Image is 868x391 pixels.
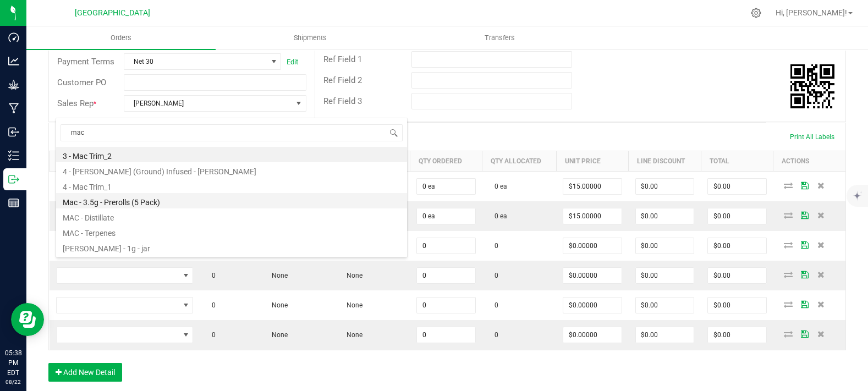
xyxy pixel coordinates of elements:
[341,331,362,339] span: None
[813,271,829,278] span: Delete Order Detail
[796,182,813,189] span: Save Order Detail
[287,58,298,66] a: Edit
[796,271,813,278] span: Save Order Detail
[57,57,114,67] span: Payment Terms
[489,212,507,220] span: 0 ea
[8,126,19,137] inline-svg: Inbound
[813,212,829,218] span: Delete Order Detail
[56,327,194,343] span: NO DATA FOUND
[323,96,362,106] span: Ref Field 3
[410,151,482,172] th: Qty Ordered
[636,268,694,283] input: 0
[48,363,122,382] button: Add New Detail
[206,301,216,309] span: 0
[796,301,813,307] span: Save Order Detail
[417,238,475,254] input: 0
[417,179,475,194] input: 0
[636,238,694,254] input: 0
[489,331,498,339] span: 0
[50,151,200,172] th: Item
[776,8,847,17] span: Hi, [PERSON_NAME]!
[26,26,216,49] a: Orders
[341,301,362,309] span: None
[749,8,763,18] div: Manage settings
[124,54,267,69] span: Net 30
[8,79,19,90] inline-svg: Grow
[796,331,813,337] span: Save Order Detail
[813,301,829,307] span: Delete Order Detail
[75,8,150,18] span: [GEOGRAPHIC_DATA]
[708,327,766,343] input: 0
[790,64,834,108] qrcode: 00000579
[417,208,475,224] input: 0
[341,272,362,279] span: None
[266,331,288,339] span: None
[417,298,475,313] input: 0
[11,303,44,336] iframe: Resource center
[56,267,194,284] span: NO DATA FOUND
[489,301,498,309] span: 0
[796,241,813,248] span: Save Order Detail
[57,98,94,108] span: Sales Rep
[56,297,194,313] span: NO DATA FOUND
[636,179,694,194] input: 0
[8,103,19,114] inline-svg: Manufacturing
[96,33,146,43] span: Orders
[708,208,766,224] input: 0
[489,272,498,279] span: 0
[813,241,829,248] span: Delete Order Detail
[708,268,766,283] input: 0
[636,208,694,224] input: 0
[8,174,19,185] inline-svg: Outbound
[8,56,19,67] inline-svg: Analytics
[206,331,216,339] span: 0
[636,298,694,313] input: 0
[563,179,621,194] input: 0
[417,327,475,343] input: 0
[636,327,694,343] input: 0
[323,75,362,85] span: Ref Field 2
[5,378,21,386] p: 08/22
[563,298,621,313] input: 0
[279,33,342,43] span: Shipments
[563,208,621,224] input: 0
[773,151,845,172] th: Actions
[708,298,766,313] input: 0
[8,197,19,208] inline-svg: Reports
[405,26,595,49] a: Transfers
[489,183,507,190] span: 0 ea
[796,212,813,218] span: Save Order Detail
[790,133,834,141] span: Print All Labels
[57,78,106,87] span: Customer PO
[708,238,766,254] input: 0
[124,96,292,111] span: [PERSON_NAME]
[629,151,701,172] th: Line Discount
[323,54,362,64] span: Ref Field 1
[489,242,498,250] span: 0
[8,150,19,161] inline-svg: Inventory
[482,151,557,172] th: Qty Allocated
[563,327,621,343] input: 0
[266,301,288,309] span: None
[206,272,216,279] span: 0
[8,32,19,43] inline-svg: Dashboard
[556,151,628,172] th: Unit Price
[563,268,621,283] input: 0
[790,64,834,108] img: Scan me!
[470,33,530,43] span: Transfers
[5,348,21,378] p: 05:38 PM EDT
[266,272,288,279] span: None
[216,26,405,49] a: Shipments
[563,238,621,254] input: 0
[417,268,475,283] input: 0
[701,151,773,172] th: Total
[813,331,829,337] span: Delete Order Detail
[813,182,829,189] span: Delete Order Detail
[708,179,766,194] input: 0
